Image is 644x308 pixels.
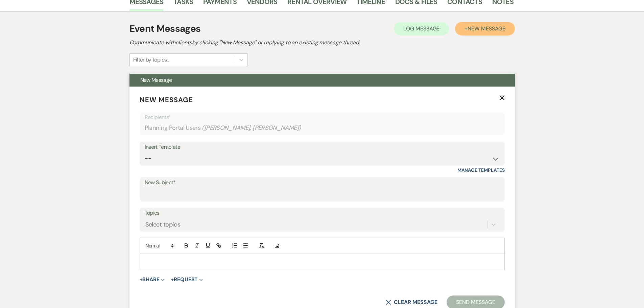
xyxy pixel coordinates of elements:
[171,277,203,282] button: Request
[468,25,505,32] span: New Message
[133,56,169,64] div: Filter by topics...
[171,277,174,282] span: +
[140,76,172,84] span: New Message
[386,300,437,305] button: Clear message
[140,95,193,104] span: New Message
[145,220,181,229] div: Select topics
[394,22,449,35] button: Log Message
[457,167,505,173] a: Manage Templates
[140,277,165,282] button: Share
[140,277,143,282] span: +
[145,178,500,188] label: New Subject*
[129,22,201,36] h1: Event Messages
[145,121,500,135] div: Planning Portal Users
[129,39,515,47] h2: Communicate with clients by clicking "New Message" or replying to an existing message thread.
[455,22,515,35] button: +New Message
[145,113,500,122] p: Recipients*
[403,25,439,32] span: Log Message
[145,142,500,152] div: Insert Template
[202,123,301,133] span: ( [PERSON_NAME], [PERSON_NAME] )
[145,208,500,218] label: Topics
